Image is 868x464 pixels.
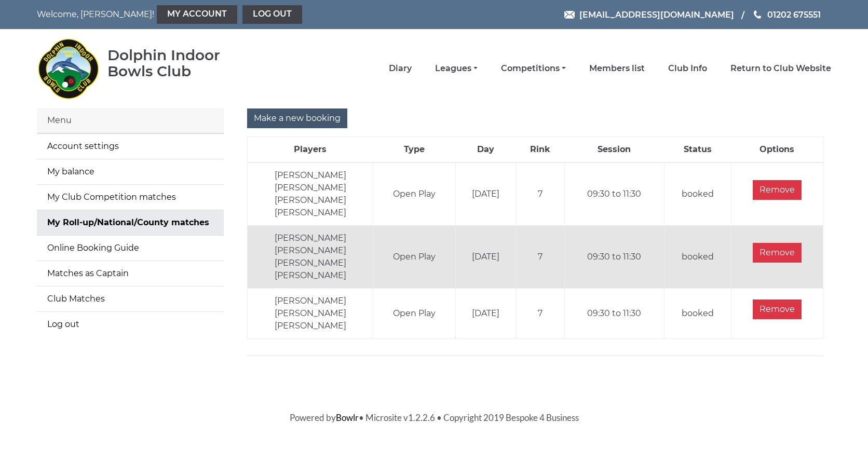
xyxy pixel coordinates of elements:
a: My balance [37,159,224,184]
span: Powered by • Microsite v1.2.2.6 • Copyright 2019 Bespoke 4 Business [290,412,579,423]
th: Players [248,137,373,163]
a: Competitions [501,63,566,74]
div: Dolphin Indoor Bowls Club [107,47,253,79]
td: 7 [516,289,565,339]
a: Log out [242,5,302,24]
a: Matches as Captain [37,261,224,286]
td: booked [664,162,731,226]
td: Open Play [373,226,456,289]
td: 7 [516,162,565,226]
td: 7 [516,226,565,289]
a: Club Matches [37,286,224,311]
th: Day [456,137,516,163]
td: Open Play [373,289,456,339]
input: Remove [753,243,802,263]
td: 09:30 to 11:30 [564,289,664,339]
a: Account settings [37,134,224,159]
td: [PERSON_NAME] [PERSON_NAME] [PERSON_NAME] [248,289,373,339]
img: Dolphin Indoor Bowls Club [37,32,99,105]
a: Leagues [435,63,478,74]
a: My Club Competition matches [37,185,224,210]
a: Bowlr [336,412,359,423]
a: Online Booking Guide [37,236,224,261]
a: Club Info [668,63,707,74]
th: Type [373,137,456,163]
a: Diary [389,63,412,74]
a: Return to Club Website [730,63,831,74]
span: 01202 675551 [767,9,821,19]
td: [DATE] [456,226,516,289]
td: booked [664,289,731,339]
td: 09:30 to 11:30 [564,162,664,226]
a: My Roll-up/National/County matches [37,210,224,235]
th: Options [731,137,823,163]
input: Remove [753,299,802,319]
td: [PERSON_NAME] [PERSON_NAME] [PERSON_NAME] [PERSON_NAME] [248,226,373,289]
a: My Account [157,5,237,24]
td: [DATE] [456,162,516,226]
a: Log out [37,312,224,337]
input: Remove [753,180,802,200]
td: 09:30 to 11:30 [564,226,664,289]
th: Rink [516,137,565,163]
nav: Welcome, [PERSON_NAME]! [37,5,359,24]
th: Status [664,137,731,163]
div: Menu [37,108,224,133]
a: Members list [589,63,645,74]
td: Open Play [373,162,456,226]
a: Phone us 01202 675551 [752,8,821,21]
span: [EMAIL_ADDRESS][DOMAIN_NAME] [579,9,734,19]
th: Session [564,137,664,163]
img: Email [564,11,575,19]
a: Email [EMAIL_ADDRESS][DOMAIN_NAME] [564,8,734,21]
td: booked [664,226,731,289]
img: Phone us [754,10,761,19]
input: Make a new booking [247,108,347,128]
td: [PERSON_NAME] [PERSON_NAME] [PERSON_NAME] [PERSON_NAME] [248,162,373,226]
td: [DATE] [456,289,516,339]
